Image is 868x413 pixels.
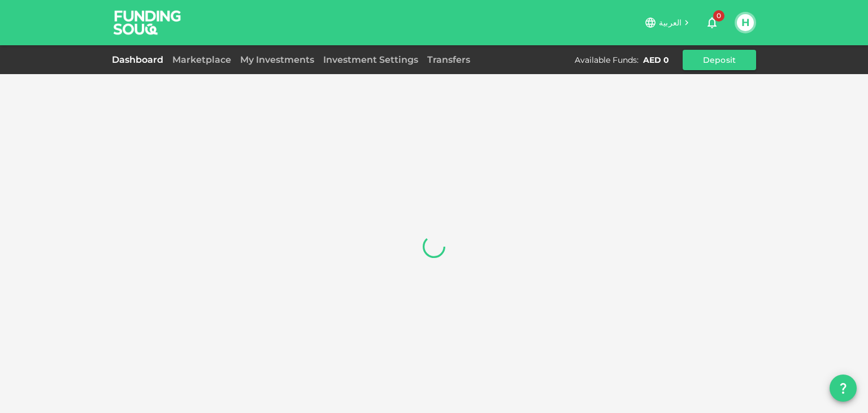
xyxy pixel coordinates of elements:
[701,11,723,34] button: 0
[236,54,319,65] a: My Investments
[643,54,669,66] div: AED 0
[737,14,754,31] button: H
[168,54,236,65] a: Marketplace
[830,375,857,402] button: question
[423,54,475,65] a: Transfers
[683,50,756,70] button: Deposit
[319,54,423,65] a: Investment Settings
[575,54,639,66] div: Available Funds :
[713,10,724,21] span: 0
[112,54,168,65] a: Dashboard
[659,18,682,28] span: العربية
